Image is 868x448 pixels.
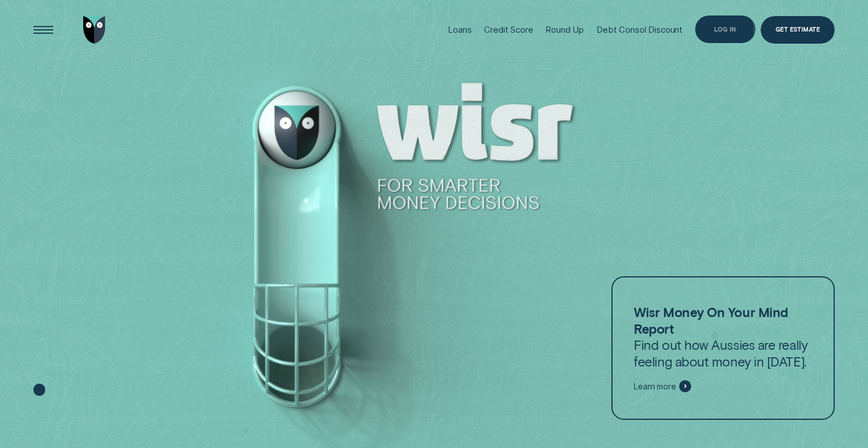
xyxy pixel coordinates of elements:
img: Wisr [83,16,106,43]
div: Round Up [545,25,584,35]
a: Wisr Money On Your Mind ReportFind out how Aussies are really feeling about money in [DATE].Learn... [611,276,835,420]
div: Log in [714,27,737,32]
strong: Wisr Money On Your Mind Report [634,304,788,336]
div: Debt Consol Discount [596,25,683,35]
button: Open Menu [30,16,57,43]
p: Find out how Aussies are really feeling about money in [DATE]. [634,304,812,369]
div: Loans [448,25,471,35]
button: Log in [695,16,755,43]
span: Learn more [634,381,676,392]
a: Get Estimate [761,16,835,43]
div: Credit Score [484,25,533,35]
